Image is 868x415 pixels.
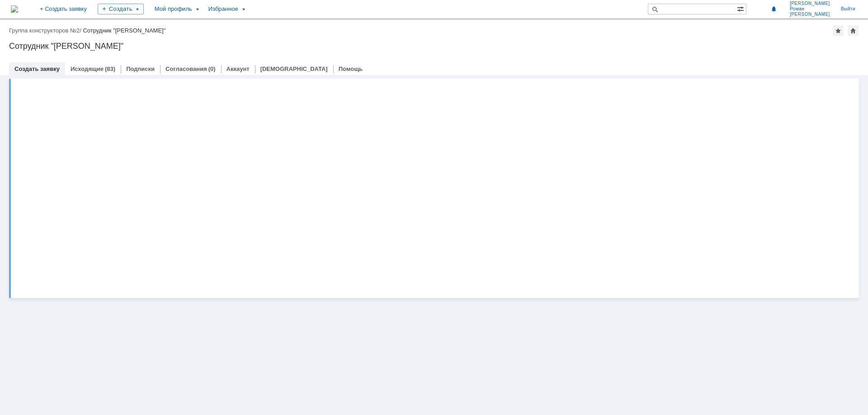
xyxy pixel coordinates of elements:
div: / [9,27,83,34]
div: (0) [208,65,216,72]
a: Исходящие [71,65,104,72]
a: Согласования [165,65,207,72]
div: Создать [98,4,144,14]
a: [DEMOGRAPHIC_DATA] [260,65,328,72]
a: Подписки [126,65,155,72]
span: [PERSON_NAME] [790,1,830,6]
div: Сотрудник "[PERSON_NAME]" [83,27,165,34]
div: Сделать домашней страницей [848,25,859,36]
a: Помощь [339,65,363,72]
span: Расширенный поиск [737,4,746,13]
div: (83) [105,65,115,72]
span: Роман [790,6,830,12]
img: logo [11,5,18,13]
span: [PERSON_NAME] [790,12,830,17]
div: Добавить в избранное [833,25,844,36]
div: Сотрудник "[PERSON_NAME]" [9,42,859,51]
a: Создать заявку [14,65,60,72]
a: Аккаунт [226,65,250,72]
a: Перейти на домашнюю страницу [11,5,18,13]
a: Группа конструкторов №2 [9,27,80,34]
